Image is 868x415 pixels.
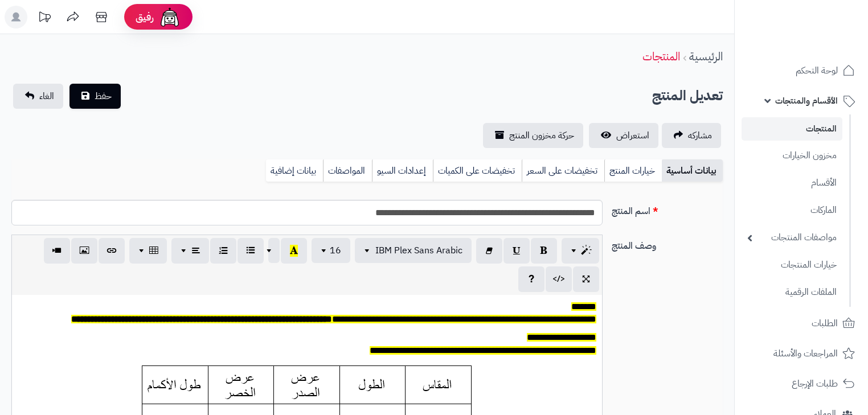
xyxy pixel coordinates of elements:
[330,244,341,257] span: 16
[158,6,181,28] img: ai-face.png
[742,171,842,195] a: الأقسام
[616,129,649,142] span: استعراض
[642,48,680,65] a: المنتجات
[136,10,154,24] span: رفيق
[662,159,723,182] a: بيانات أساسية
[742,310,861,337] a: الطلبات
[689,48,723,65] a: الرئيسية
[355,238,472,263] button: IBM Plex Sans Arabic
[375,244,462,257] span: IBM Plex Sans Arabic
[607,235,727,253] label: وصف المنتج
[323,159,372,182] a: المواصفات
[95,89,112,103] span: حفظ
[30,6,59,31] a: تحديثات المنصة
[604,159,662,182] a: خيارات المنتج
[509,129,574,142] span: حركة مخزون المنتج
[39,89,54,103] span: الغاء
[775,93,838,109] span: الأقسام والمنتجات
[589,123,658,148] a: استعراض
[266,159,323,182] a: بيانات إضافية
[662,123,721,148] a: مشاركه
[312,238,350,263] button: 16
[742,253,842,277] a: خيارات المنتجات
[812,315,838,331] span: الطلبات
[796,63,838,79] span: لوحة التحكم
[742,117,842,141] a: المنتجات
[372,159,433,182] a: إعدادات السيو
[742,225,842,250] a: مواصفات المنتجات
[742,198,842,223] a: الماركات
[652,84,723,108] h2: تعديل المنتج
[483,123,583,148] a: حركة مخزون المنتج
[792,376,838,392] span: طلبات الإرجاع
[742,280,842,305] a: الملفات الرقمية
[742,57,861,84] a: لوحة التحكم
[742,143,842,168] a: مخزون الخيارات
[433,159,522,182] a: تخفيضات على الكميات
[607,200,727,218] label: اسم المنتج
[688,129,712,142] span: مشاركه
[522,159,604,182] a: تخفيضات على السعر
[742,340,861,367] a: المراجعات والأسئلة
[742,370,861,397] a: طلبات الإرجاع
[69,84,121,109] button: حفظ
[773,346,838,361] span: المراجعات والأسئلة
[13,84,63,109] a: الغاء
